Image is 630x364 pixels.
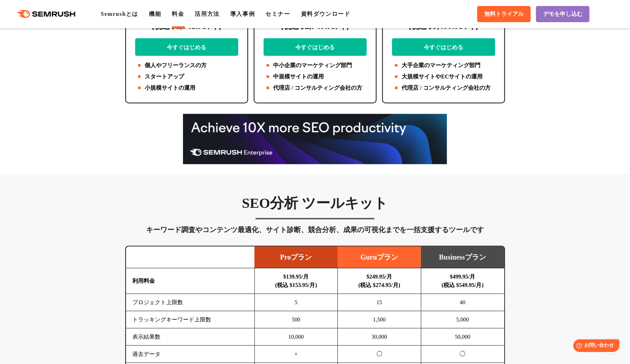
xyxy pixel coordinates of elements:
a: 今すぐはじめる [264,38,367,56]
h3: SEO分析 ツールキット [125,194,505,212]
a: Semrushとは [101,11,138,17]
a: デモを申し込む [536,6,590,22]
li: 中小企業のマーケティング部門 [264,61,367,70]
a: 今すぐはじめる [135,38,238,56]
span: デモを申し込む [543,11,582,18]
td: ◯ [421,346,504,363]
td: 50,000 [421,328,504,346]
b: 利用料金 [133,278,155,284]
td: 1,500 [338,311,421,328]
div: キーワード調査やコンテンツ最適化、サイト診断、競合分析、成果の可視化までを一括支援するツールです [125,224,505,235]
b: $499.95/月 (税込 $549.95/月) [442,274,484,288]
td: トラッキングキーワード上限数 [126,311,255,328]
td: 40 [421,294,504,311]
td: Guruプラン [338,247,421,268]
b: $139.95/月 (税込 $153.95/月) [275,274,317,288]
a: 機能 [149,11,161,17]
td: 表示結果数 [126,328,255,346]
a: 今すぐはじめる [392,38,495,56]
td: ◯ [338,346,421,363]
td: 5 [254,294,338,311]
b: $249.95/月 (税込 $274.95/月) [358,274,400,288]
li: 小規模サイトの運用 [135,84,238,92]
td: 5,000 [421,311,504,328]
li: 個人やフリーランスの方 [135,61,238,70]
a: 料金 [172,11,184,17]
td: 10,000 [254,328,338,346]
a: セミナー [265,11,290,17]
td: プロジェクト上限数 [126,294,255,311]
a: 活用方法 [195,11,220,17]
a: 導入事例 [230,11,255,17]
td: × [254,346,338,363]
li: 代理店 / コンサルティング会社の方 [264,84,367,92]
iframe: Help widget launcher [567,337,622,356]
li: 大規模サイトやECサイトの運用 [392,72,495,81]
li: 代理店 / コンサルティング会社の方 [392,84,495,92]
td: 500 [254,311,338,328]
td: 30,000 [338,328,421,346]
li: スタートアップ [135,72,238,81]
td: Businessプラン [421,247,504,268]
li: 中規模サイトの運用 [264,72,367,81]
a: 資料ダウンロード [301,11,351,17]
span: 無料トライアル [484,11,524,18]
td: 過去データ [126,346,255,363]
td: 15 [338,294,421,311]
td: Proプラン [254,247,338,268]
a: 無料トライアル [477,6,531,22]
li: 大手企業のマーケティング部門 [392,61,495,70]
